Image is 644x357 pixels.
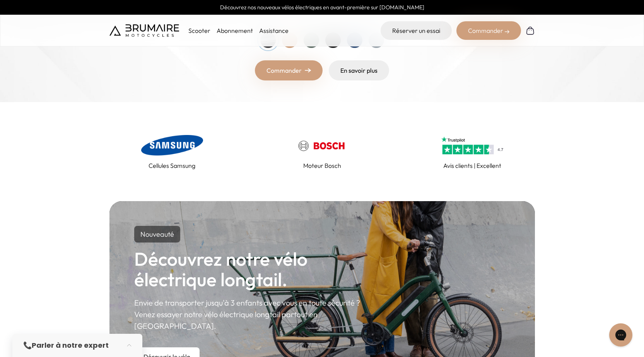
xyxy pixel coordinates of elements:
[134,297,361,332] p: Envie de transporter jusqu'à 3 enfants avec vous en toute sécurité ? Venez essayer notre vélo éle...
[410,133,535,170] a: Avis clients | Excellent
[149,161,195,170] p: Cellules Samsung
[134,249,361,290] h2: Découvrez notre vélo électrique longtail.
[217,27,253,34] a: Abonnement
[305,68,311,73] img: right-arrow.png
[255,60,323,80] a: Commander
[443,161,501,170] p: Avis clients | Excellent
[109,133,235,170] a: Cellules Samsung
[303,161,341,170] p: Moteur Bosch
[505,29,509,34] img: right-arrow-2.png
[456,21,521,40] div: Commander
[259,27,289,34] a: Assistance
[526,26,535,35] img: Panier
[134,226,180,243] p: Nouveauté
[109,24,179,37] img: Brumaire Motocycles
[329,60,389,80] a: En savoir plus
[188,26,210,35] p: Scooter
[381,21,452,40] a: Réserver un essai
[260,133,385,170] a: Moteur Bosch
[605,321,636,349] iframe: Gorgias live chat messenger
